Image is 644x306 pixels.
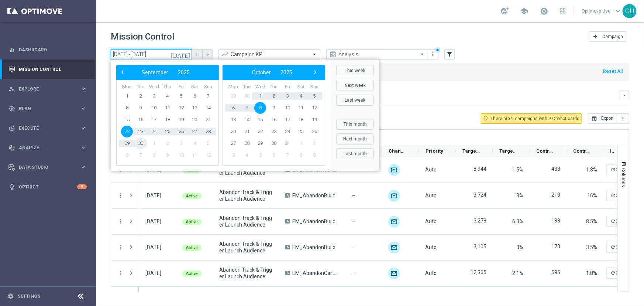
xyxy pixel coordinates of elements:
span: 5 [309,90,320,102]
span: 9 [309,149,320,161]
button: keyboard_arrow_down [620,91,629,100]
span: 12 [202,149,214,161]
button: refreshCalculate [606,216,639,227]
span: 23 [135,126,147,137]
span: ‹ [118,67,127,77]
span: 8 [148,149,160,161]
img: Optimail [388,268,400,279]
i: refresh [610,219,616,224]
span: Auto [425,193,437,198]
span: 1 [121,90,133,102]
i: more_vert [117,244,124,251]
button: refreshCalculate [606,242,639,253]
th: weekday [161,84,175,90]
i: equalizer [8,47,15,53]
button: September [137,68,173,77]
th: weekday [134,84,148,90]
i: trending_up [221,51,229,58]
span: 9 [268,102,280,114]
label: 210 [551,191,560,198]
span: 3% [516,244,523,250]
th: weekday [147,84,161,90]
div: 22 Sep 2025, Monday [145,192,161,199]
button: filter_alt [444,49,455,59]
button: arrow_forward [202,49,213,59]
div: equalizer Dashboard [8,47,87,53]
span: 30 [135,137,147,149]
i: refresh [610,167,616,172]
ng-select: Campaign KPI [218,49,320,59]
span: 25 [162,126,173,137]
label: 12,365 [471,269,486,276]
span: 13 [189,102,200,114]
button: Last week [336,95,374,106]
div: 9 [77,184,87,189]
i: keyboard_arrow_right [80,85,87,92]
button: 2025 [276,68,297,77]
span: 2 [268,90,280,102]
span: 19 [309,114,320,126]
img: Optimail [388,164,400,176]
span: 1 [148,137,160,149]
span: 8 [254,102,266,114]
span: — [351,218,355,225]
label: 595 [551,269,560,276]
span: 22 [121,126,133,137]
span: Columns [621,168,627,187]
span: 2025 [280,69,292,75]
span: 16 [135,114,147,126]
button: Reset All [602,67,623,75]
span: 6 [268,149,280,161]
span: EM_AbandonBuild [292,244,335,251]
i: open_in_browser [591,116,597,122]
h1: Mission Control [111,31,174,42]
span: 20 [227,126,239,137]
button: lightbulb Optibot 9 [8,184,87,190]
span: 5 [202,137,214,149]
span: 1.8% [586,270,597,276]
button: more_vert [617,113,629,124]
span: October [252,69,271,75]
i: keyboard_arrow_right [80,144,87,151]
i: track_changes [8,144,15,151]
bs-datepicker-navigation-view: ​ ​ ​ [224,68,320,77]
colored-tag: Active [182,270,202,277]
span: 4 [189,137,200,149]
i: keyboard_arrow_right [80,164,87,171]
span: 6.3% [512,218,523,224]
span: Active [186,271,198,276]
span: 7 [241,102,253,114]
span: Active [186,194,198,198]
i: refresh [610,193,616,198]
span: Auto [425,270,437,276]
colored-tag: Active [182,218,202,225]
span: 11 [295,102,307,114]
span: 7 [135,149,147,161]
i: [DATE] [171,51,191,58]
i: play_circle_outline [8,125,15,132]
span: — [351,244,355,251]
label: 170 [551,243,560,250]
button: more_vert [117,270,124,276]
span: 31 [282,137,293,149]
span: 9 [162,149,173,161]
span: 29 [254,137,266,149]
div: Data Studio [8,164,80,171]
span: 21 [241,126,253,137]
button: Mission Control [8,67,87,72]
th: weekday [280,84,294,90]
span: EM_AbandonBuild [292,192,335,199]
span: Explore [19,87,80,91]
i: gps_fixed [8,105,15,112]
button: play_circle_outline Execute keyboard_arrow_right [8,125,87,131]
button: This week [336,65,374,76]
img: Optimail [388,242,400,254]
span: A [285,219,290,224]
button: refreshCalculate [606,164,639,175]
div: Analyze [8,144,80,151]
div: Data Studio keyboard_arrow_right [8,164,87,170]
div: Dashboard [8,40,87,59]
img: Optimail [388,190,400,202]
span: Campaign [602,34,623,39]
span: 2 [135,90,147,102]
